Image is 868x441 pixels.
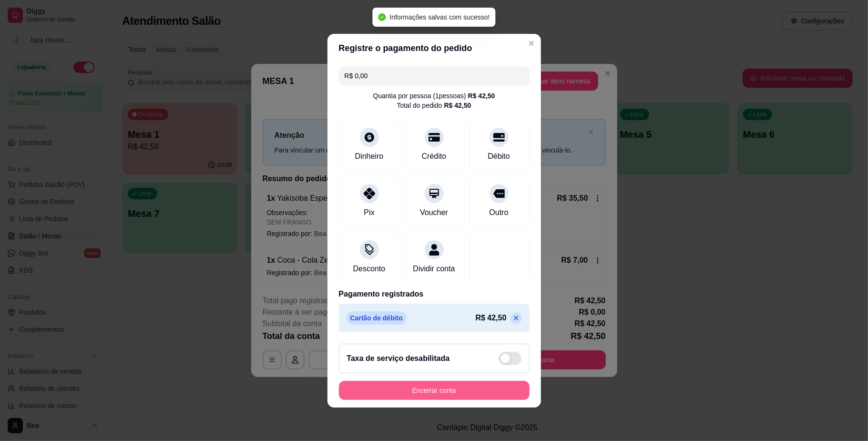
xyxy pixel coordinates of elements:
button: Close [524,36,539,51]
p: Pagamento registrados [339,288,530,300]
div: Total do pedido [397,101,471,110]
div: R$ 42,50 [468,91,495,101]
span: Informações salvas com sucesso! [389,13,490,21]
div: R$ 42,50 [444,101,471,110]
div: Débito [488,151,510,162]
p: Cartão de débito [347,311,407,325]
div: Outro [489,207,508,218]
div: Crédito [422,151,447,162]
h2: Taxa de serviço desabilitada [347,353,450,364]
p: R$ 42,50 [476,312,507,324]
div: Quantia por pessoa ( 1 pessoas) [373,91,495,101]
div: Voucher [420,207,448,218]
input: Ex.: hambúrguer de cordeiro [345,66,524,85]
div: Desconto [353,263,386,275]
div: Pix [364,207,374,218]
button: Encerrar conta [339,381,530,400]
span: check-circle [378,13,386,21]
div: Dinheiro [355,151,384,162]
header: Registre o pagamento do pedido [327,34,541,62]
div: Dividir conta [413,263,455,275]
